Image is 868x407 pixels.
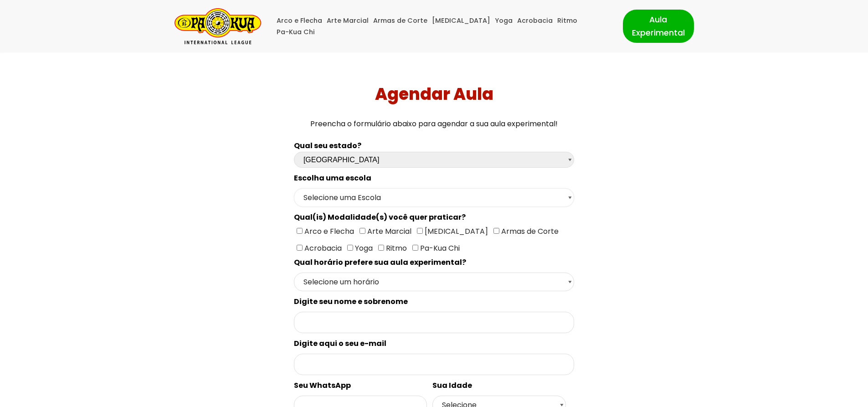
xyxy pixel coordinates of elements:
spam: Escolha uma escola [294,173,371,183]
span: [MEDICAL_DATA] [423,226,488,237]
span: Yoga [353,243,373,253]
a: Pa-Kua Brasil Uma Escola de conhecimentos orientais para toda a família. Foco, habilidade concent... [175,8,261,44]
input: [MEDICAL_DATA] [417,228,423,234]
div: Menu primário [275,15,609,38]
a: Arco e Flecha [277,15,322,26]
spam: Qual horário prefere sua aula experimental? [294,257,466,268]
span: Ritmo [384,243,407,253]
input: Ritmo [378,245,384,251]
a: Yoga [495,15,513,26]
span: Pa-Kua Chi [418,243,460,253]
input: Acrobacia [297,245,303,251]
spam: Digite seu nome e sobrenome [294,296,408,307]
input: Armas de Corte [493,228,499,234]
span: Armas de Corte [499,226,559,237]
spam: Seu WhatsApp [294,380,351,391]
a: [MEDICAL_DATA] [432,15,490,26]
spam: Sua Idade [432,380,472,391]
a: Arte Marcial [327,15,369,26]
span: Arco e Flecha [303,226,354,237]
input: Yoga [347,245,353,251]
span: Arte Marcial [365,226,411,237]
span: Acrobacia [303,243,342,253]
h1: Agendar Aula [4,84,865,104]
spam: Qual(is) Modalidade(s) você quer praticar? [294,212,466,222]
a: Armas de Corte [373,15,427,26]
a: Ritmo [557,15,577,26]
input: Pa-Kua Chi [412,245,418,251]
a: Aula Experimental [623,10,694,42]
a: Acrobacia [517,15,553,26]
b: Qual seu estado? [294,140,361,151]
input: Arco e Flecha [297,228,303,234]
spam: Digite aqui o seu e-mail [294,338,386,349]
p: Preencha o formulário abaixo para agendar a sua aula experimental! [4,118,865,130]
a: Pa-Kua Chi [277,26,315,38]
input: Arte Marcial [360,228,365,234]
